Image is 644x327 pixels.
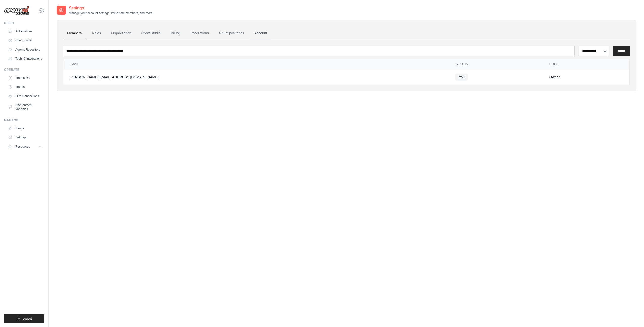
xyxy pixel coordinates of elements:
[215,27,248,40] a: Git Repositories
[6,92,44,100] a: LLM Connections
[6,55,44,63] a: Tools & Integrations
[69,75,443,80] div: [PERSON_NAME][EMAIL_ADDRESS][DOMAIN_NAME]
[137,27,165,40] a: Crew Studio
[6,83,44,91] a: Traces
[107,27,135,40] a: Organization
[88,27,105,40] a: Roles
[6,45,44,54] a: Agents Repository
[4,314,44,323] button: Logout
[167,27,184,40] a: Billing
[6,143,44,151] button: Resources
[6,124,44,132] a: Usage
[6,27,44,35] a: Automations
[63,27,86,40] a: Members
[4,68,44,72] div: Operate
[15,145,30,149] span: Resources
[6,36,44,44] a: Crew Studio
[63,59,449,69] th: Email
[4,6,29,16] img: Logo
[4,118,44,122] div: Manage
[23,317,32,321] span: Logout
[4,21,44,25] div: Build
[549,75,623,80] div: Owner
[186,27,213,40] a: Integrations
[543,59,629,69] th: Role
[250,27,271,40] a: Account
[6,74,44,82] a: Traces Old
[6,133,44,142] a: Settings
[6,101,44,113] a: Environment Variables
[449,59,543,69] th: Status
[69,11,153,15] p: Manage your account settings, invite new members, and more.
[69,5,153,11] h2: Settings
[455,74,468,81] span: You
